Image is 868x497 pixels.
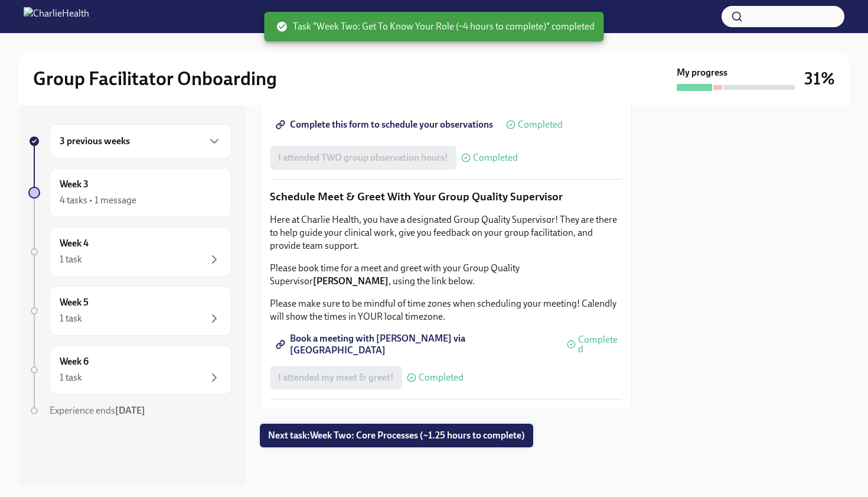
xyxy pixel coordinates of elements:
h6: Week 3 [60,178,89,191]
div: 1 task [60,253,82,266]
h6: Week 6 [60,355,89,368]
p: Please book time for a meet and greet with your Group Quality Supervisor , using the link below. [270,262,622,288]
span: Complete this form to schedule your observations [278,119,493,131]
div: 1 task [60,371,82,384]
span: Book a meeting with [PERSON_NAME] via [GEOGRAPHIC_DATA] [278,339,554,350]
span: Completed [518,120,563,129]
span: Completed [473,153,518,163]
p: Please make sure to be mindful of time zones when scheduling your meeting! Calendly will show the... [270,297,622,323]
h6: 3 previous weeks [60,135,130,148]
a: Complete this form to schedule your observations [270,113,501,137]
div: 1 task [60,312,82,325]
p: Schedule Meet & Greet With Your Group Quality Supervisor [270,189,622,204]
a: Week 41 task [28,227,231,277]
span: Completed [419,373,464,382]
span: Next task : Week Two: Core Processes (~1.25 hours to complete) [268,430,525,441]
strong: My progress [677,66,727,79]
a: Week 34 tasks • 1 message [28,168,231,217]
h6: Week 5 [60,296,89,309]
strong: [DATE] [115,405,145,416]
button: Next task:Week Two: Core Processes (~1.25 hours to complete) [260,424,533,447]
h2: Group Facilitator Onboarding [33,67,277,90]
h6: Week 4 [60,237,89,250]
img: CharlieHealth [24,7,89,26]
span: Experience ends [50,405,145,416]
a: Book a meeting with [PERSON_NAME] via [GEOGRAPHIC_DATA] [270,333,562,356]
span: Task "Week Two: Get To Know Your Role (~4 hours to complete)" completed [276,20,595,33]
h3: 31% [804,68,835,89]
div: 4 tasks • 1 message [60,194,136,207]
span: Completed [578,335,622,354]
div: 3 previous weeks [50,124,231,158]
p: Here at Charlie Health, you have a designated Group Quality Supervisor! They are there to help gu... [270,213,622,252]
a: Week 51 task [28,286,231,336]
a: Week 61 task [28,345,231,395]
strong: [PERSON_NAME] [313,275,389,287]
